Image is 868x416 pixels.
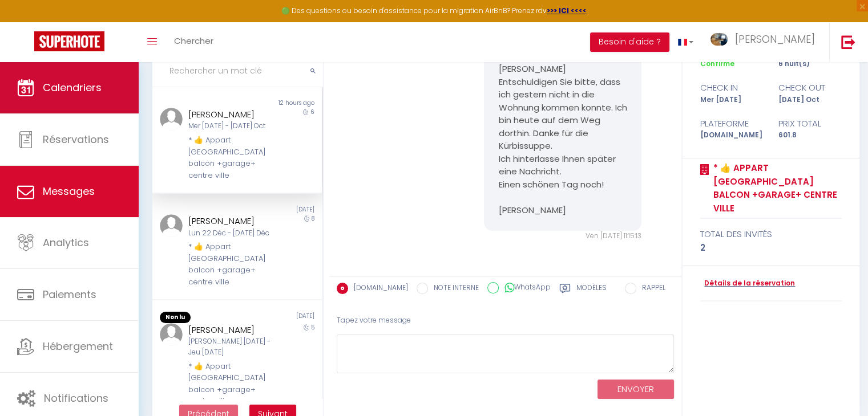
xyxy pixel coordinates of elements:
label: RAPPEL [636,283,665,295]
div: Prix total [771,117,849,130]
span: Messages [43,184,95,198]
span: Analytics [43,235,89,250]
span: Confirmé [700,59,734,68]
div: * 👍 Appart [GEOGRAPHIC_DATA] balcon +garage+ centre ville [188,134,272,181]
div: total des invités [700,227,842,241]
div: [PERSON_NAME] [188,323,272,337]
div: [DOMAIN_NAME] [693,130,771,141]
a: * 👍 Appart [GEOGRAPHIC_DATA] balcon +garage+ centre ville [709,161,842,215]
label: [DOMAIN_NAME] [348,283,408,295]
div: 6 nuit(s) [771,59,849,70]
div: Ven [DATE] 11:15:13 [484,231,641,242]
span: Paiements [43,287,96,301]
div: [PERSON_NAME] [188,214,272,228]
span: Hébergement [43,339,113,353]
label: WhatsApp [499,282,551,295]
div: check out [771,81,849,95]
span: Chercher [174,35,213,47]
div: Tapez votre message [337,307,674,335]
div: 12 hours ago [237,99,321,108]
span: Notifications [44,391,108,405]
input: Rechercher un mot clé [152,55,323,87]
img: ... [160,323,183,346]
div: [PERSON_NAME] [DATE] - Jeu [DATE] [188,336,272,358]
div: 2 [700,241,842,255]
div: [DATE] [237,205,321,214]
span: Calendriers [43,80,102,95]
img: logout [841,35,855,49]
span: Non lu [160,312,191,323]
a: ... [PERSON_NAME] [702,22,829,62]
div: Plateforme [693,117,771,130]
button: Besoin d'aide ? [590,32,669,52]
a: Détails de la réservation [700,278,795,289]
div: [DATE] Oct [771,95,849,105]
img: Super Booking [34,31,104,51]
button: ENVOYER [597,380,674,399]
span: Réservations [43,132,109,146]
div: check in [693,81,771,95]
pre: Guten Tag, Frau [PERSON_NAME] Entschuldigen Sie bitte, dass ich gestern nicht in die Wohnung komm... [498,50,627,217]
a: Chercher [165,22,222,62]
span: 6 [310,108,314,116]
img: ... [160,214,183,237]
span: 8 [312,214,314,223]
a: >>> ICI <<<< [547,6,587,15]
img: ... [710,33,728,46]
label: NOTE INTERNE [428,283,479,295]
div: Lun 22 Déc - [DATE] Déc [188,228,272,239]
div: Mer [DATE] - [DATE] Oct [188,121,272,132]
div: * 👍 Appart [GEOGRAPHIC_DATA] balcon +garage+ centre ville [188,241,272,288]
div: * 👍 Appart [GEOGRAPHIC_DATA] balcon +garage+ centre ville [188,361,272,407]
div: 601.8 [771,130,849,141]
div: [PERSON_NAME] [188,108,272,121]
label: Modèles [576,283,607,297]
div: Mer [DATE] [693,95,771,105]
img: ... [160,108,183,130]
span: [PERSON_NAME] [735,32,815,46]
div: [DATE] [237,312,321,323]
span: 5 [311,323,314,332]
